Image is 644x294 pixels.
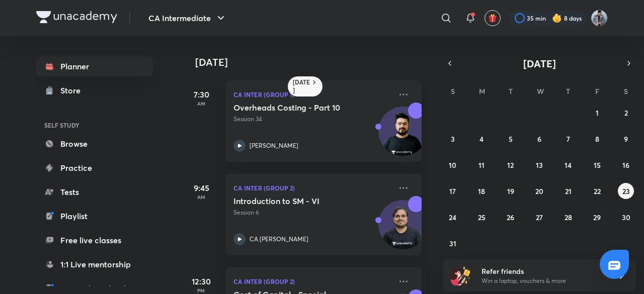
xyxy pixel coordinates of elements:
a: Tests [36,182,153,202]
h6: Refer friends [481,266,605,276]
abbr: August 2, 2025 [624,108,628,118]
button: August 21, 2025 [560,183,576,199]
button: August 6, 2025 [531,131,547,147]
button: August 13, 2025 [531,157,547,173]
abbr: August 12, 2025 [507,160,514,170]
h4: [DATE] [195,56,432,68]
button: August 8, 2025 [589,131,605,147]
abbr: August 15, 2025 [594,160,601,170]
button: August 17, 2025 [445,183,461,199]
a: Browse [36,134,153,154]
img: Manthan Hasija [591,10,608,27]
a: Store [36,80,153,101]
abbr: August 17, 2025 [449,186,456,196]
img: Avatar [379,206,427,254]
abbr: August 4, 2025 [479,134,484,144]
abbr: August 8, 2025 [595,134,599,144]
abbr: Saturday [624,86,628,96]
button: August 31, 2025 [445,235,461,251]
abbr: August 3, 2025 [451,134,455,144]
a: Practice [36,158,153,178]
abbr: August 19, 2025 [507,186,514,196]
button: August 9, 2025 [618,131,634,147]
button: August 11, 2025 [473,157,490,173]
button: August 23, 2025 [618,183,634,199]
h5: Introduction to SM - VI [233,196,359,206]
h6: [DATE] [293,78,310,94]
button: August 28, 2025 [560,209,576,225]
p: CA Inter (Group 2) [233,182,391,194]
abbr: August 1, 2025 [596,108,599,118]
button: August 18, 2025 [473,183,490,199]
abbr: August 14, 2025 [565,160,572,170]
p: CA [PERSON_NAME] [250,235,308,244]
div: Store [60,84,87,96]
button: August 15, 2025 [589,157,605,173]
button: August 4, 2025 [473,131,490,147]
button: CA Intermediate [142,8,233,28]
h5: 7:30 [181,88,221,101]
button: August 12, 2025 [503,157,519,173]
abbr: August 21, 2025 [565,186,572,196]
abbr: August 18, 2025 [478,186,485,196]
button: August 26, 2025 [503,209,519,225]
a: 1:1 Live mentorship [36,254,153,274]
abbr: August 10, 2025 [449,160,456,170]
p: PM [181,287,221,293]
p: [PERSON_NAME] [250,141,298,150]
abbr: August 20, 2025 [535,186,543,196]
button: August 3, 2025 [445,131,461,147]
h6: SELF STUDY [36,117,153,134]
p: Session 6 [233,208,391,217]
button: August 30, 2025 [618,209,634,225]
img: Company Logo [36,11,117,23]
span: [DATE] [523,57,556,70]
button: August 10, 2025 [445,157,461,173]
button: August 22, 2025 [589,183,605,199]
p: AM [181,194,221,200]
button: August 25, 2025 [473,209,490,225]
button: [DATE] [457,56,622,70]
abbr: August 30, 2025 [622,213,630,222]
img: referral [451,265,471,285]
abbr: August 7, 2025 [567,134,570,144]
abbr: August 22, 2025 [594,186,601,196]
abbr: August 6, 2025 [537,134,541,144]
abbr: August 9, 2025 [624,134,628,144]
a: Playlist [36,206,153,226]
button: August 16, 2025 [618,157,634,173]
p: CA Inter (Group 1) [233,88,391,101]
abbr: Sunday [451,86,455,96]
abbr: August 27, 2025 [536,213,543,222]
button: August 2, 2025 [618,105,634,121]
button: August 19, 2025 [503,183,519,199]
abbr: August 23, 2025 [622,186,630,196]
img: streak [552,13,562,23]
p: Session 34 [233,115,391,124]
abbr: August 29, 2025 [593,213,601,222]
abbr: August 5, 2025 [509,134,513,144]
img: avatar [488,14,497,23]
abbr: Friday [595,86,599,96]
button: August 14, 2025 [560,157,576,173]
a: Company Logo [36,11,117,26]
abbr: August 16, 2025 [622,160,629,170]
a: Free live classes [36,230,153,250]
abbr: August 11, 2025 [478,160,485,170]
abbr: Monday [479,86,485,96]
button: August 20, 2025 [531,183,547,199]
button: August 1, 2025 [589,105,605,121]
abbr: August 13, 2025 [536,160,543,170]
abbr: Wednesday [537,86,544,96]
button: August 5, 2025 [503,131,519,147]
abbr: August 28, 2025 [565,213,572,222]
p: CA Inter (Group 2) [233,275,391,287]
abbr: August 25, 2025 [478,213,486,222]
img: Avatar [379,112,427,160]
h5: 9:45 [181,182,221,194]
abbr: August 26, 2025 [507,213,514,222]
button: August 24, 2025 [445,209,461,225]
abbr: Tuesday [509,86,513,96]
button: August 27, 2025 [531,209,547,225]
button: August 29, 2025 [589,209,605,225]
